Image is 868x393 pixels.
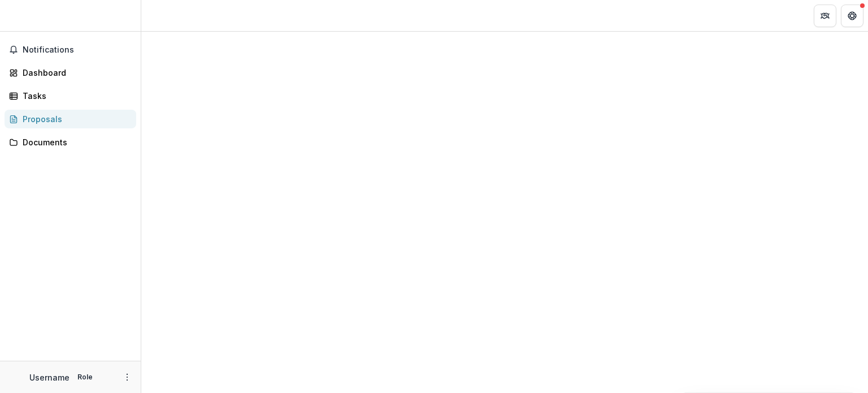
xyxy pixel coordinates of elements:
[5,87,136,105] a: Tasks
[5,41,136,59] button: Notifications
[841,5,863,27] button: Get Help
[23,136,127,148] div: Documents
[23,113,127,125] div: Proposals
[5,63,136,82] a: Dashboard
[23,90,127,102] div: Tasks
[814,5,836,27] button: Partners
[5,110,136,128] a: Proposals
[5,133,136,152] a: Documents
[29,372,70,383] p: Username
[23,45,132,55] span: Notifications
[23,67,127,79] div: Dashboard
[120,370,134,384] button: More
[74,372,96,382] p: Role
